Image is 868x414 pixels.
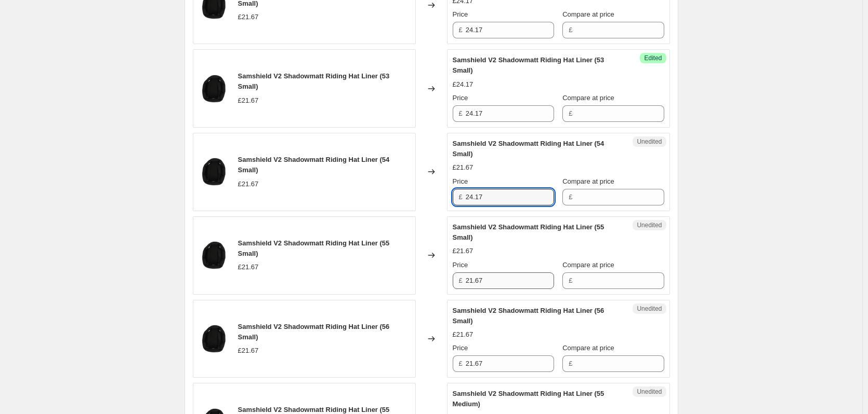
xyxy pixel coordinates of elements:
[562,94,614,102] span: Compare at price
[569,193,572,201] span: £
[238,156,390,174] span: Samshield V2 Shadowmatt Riding Hat Liner (54 Small)
[238,179,259,189] div: £21.67
[562,261,614,269] span: Compare at price
[238,72,390,90] span: Samshield V2 Shadowmatt Riding Hat Liner (53 Small)
[453,307,604,325] span: Samshield V2 Shadowmatt Riding Hat Liner (56 Small)
[637,305,662,313] span: Unedited
[199,240,230,271] img: V2-Shadowmatt-Liner-1_80x.jpg
[453,344,468,352] span: Price
[453,223,604,241] span: Samshield V2 Shadowmatt Riding Hat Liner (55 Small)
[238,239,390,257] span: Samshield V2 Shadowmatt Riding Hat Liner (55 Small)
[238,346,259,356] div: £21.67
[453,56,604,74] span: Samshield V2 Shadowmatt Riding Hat Liner (53 Small)
[644,54,662,62] span: Edited
[453,10,468,18] span: Price
[238,12,259,22] div: £21.67
[453,162,474,173] div: £21.67
[569,26,572,34] span: £
[459,109,463,117] span: £
[453,390,604,408] span: Samshield V2 Shadowmatt Riding Hat Liner (55 Medium)
[562,344,614,352] span: Compare at price
[459,277,463,284] span: £
[459,193,463,201] span: £
[238,323,390,341] span: Samshield V2 Shadowmatt Riding Hat Liner (56 Small)
[453,246,474,256] div: £21.67
[453,261,468,269] span: Price
[459,360,463,367] span: £
[637,221,662,229] span: Unedited
[238,95,259,106] div: £21.67
[562,177,614,185] span: Compare at price
[453,177,468,185] span: Price
[453,94,468,102] span: Price
[459,26,463,34] span: £
[199,73,230,104] img: V2-Shadowmatt-Liner-1_80x.jpg
[199,156,230,187] img: V2-Shadowmatt-Liner-1_80x.jpg
[562,10,614,18] span: Compare at price
[569,360,572,367] span: £
[637,137,662,146] span: Unedited
[453,140,604,158] span: Samshield V2 Shadowmatt Riding Hat Liner (54 Small)
[238,262,259,272] div: £21.67
[199,323,230,354] img: V2-Shadowmatt-Liner-1_80x.jpg
[453,329,474,340] div: £21.67
[569,277,572,284] span: £
[637,388,662,396] span: Unedited
[569,109,572,117] span: £
[453,79,474,90] div: £24.17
